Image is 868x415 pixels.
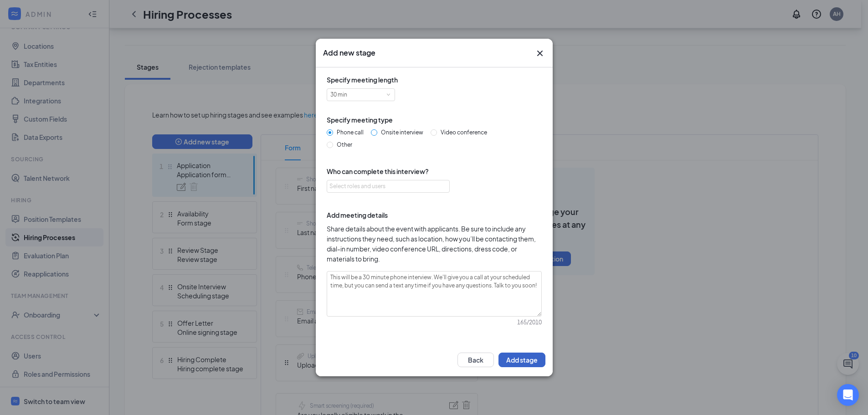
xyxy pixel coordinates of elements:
span: Video conference [437,129,491,136]
div: Open Intercom Messenger [837,384,859,406]
div: 30 min [330,89,354,101]
svg: Cross [534,48,545,59]
span: Onsite interview [377,129,427,136]
button: Back [457,353,494,367]
span: Specify meeting type [327,115,542,125]
h3: Add new stage [323,48,375,58]
button: Add stage [498,353,545,367]
span: Who can complete this interview? [327,166,542,176]
button: Close [534,48,545,59]
textarea: This will be a 30 minute phone interview. We'll give you a call at your scheduled time, but you c... [327,271,542,317]
div: Select roles and users [329,182,442,191]
span: Other [333,141,356,148]
div: 165 / 2010 [332,318,542,326]
span: Phone call [333,129,367,136]
span: Specify meeting length [327,75,542,85]
span: Add meeting details [327,210,542,220]
span: Share details about the event with applicants. Be sure to include any instructions they need, suc... [327,224,542,264]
